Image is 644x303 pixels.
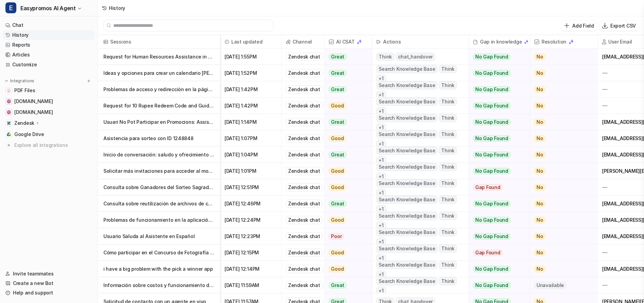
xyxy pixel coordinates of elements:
[469,65,525,81] button: No Gap Found
[3,78,36,84] button: Integrations
[439,65,457,73] span: Think
[383,35,401,49] h2: Actions
[473,102,511,109] span: No Gap Found
[376,172,386,181] span: + 1
[534,233,546,240] span: No
[530,49,592,65] button: No
[439,179,457,187] span: Think
[101,35,217,49] span: Sessions
[103,277,215,293] p: Información sobre costos y funcionamiento de sorteos en Easypromos
[473,53,511,60] span: No Gap Found
[376,114,437,122] span: Search Knowledge Base
[329,168,346,174] span: Good
[469,130,525,147] button: No Gap Found
[376,65,437,73] span: Search Knowledge Base
[325,81,368,98] button: Great
[286,69,323,77] div: Zendesk chat
[376,277,437,285] span: Search Knowledge Base
[396,53,435,61] span: chat_handover
[223,49,279,65] span: [DATE] 1:55PM
[223,65,279,81] span: [DATE] 1:52PM
[3,269,95,279] a: Invite teammates
[376,205,386,213] span: + 1
[20,3,76,13] span: Easypromos AI Agent
[534,249,546,256] span: No
[286,232,323,240] div: Zendesk chat
[7,88,11,92] img: PDF Files
[534,135,546,142] span: No
[534,53,546,60] span: No
[469,49,525,65] button: No Gap Found
[329,184,346,191] span: Good
[530,130,592,147] button: No
[469,245,525,261] button: Gap Found
[473,184,503,191] span: Gap Found
[469,277,525,293] button: No Gap Found
[329,266,346,272] span: Good
[473,168,511,174] span: No Gap Found
[439,245,457,253] span: Think
[376,221,386,230] span: + 1
[473,249,503,256] span: Gap Found
[14,109,53,116] span: [DOMAIN_NAME]
[109,4,125,12] div: History
[325,49,368,65] button: Great
[286,216,323,224] div: Zendesk chat
[286,183,323,191] div: Zendesk chat
[376,91,386,99] span: + 1
[103,81,215,98] p: Problemas de acceso y redirección en la página de inicio de sesión
[473,200,511,207] span: No Gap Found
[329,217,346,223] span: Good
[223,277,279,293] span: [DATE] 11:59AM
[376,81,437,89] span: Search Knowledge Base
[223,196,279,212] span: [DATE] 12:46PM
[286,167,323,175] div: Zendesk chat
[223,98,279,114] span: [DATE] 1:42PM
[376,261,437,269] span: Search Knowledge Base
[610,22,636,29] p: Export CSV
[376,212,437,220] span: Search Knowledge Base
[325,65,368,81] button: Great
[329,282,347,289] span: Great
[14,87,35,94] span: PDF Files
[286,265,323,273] div: Zendesk chat
[329,249,346,256] span: Good
[5,2,16,13] span: E
[286,118,323,126] div: Zendesk chat
[530,245,592,261] button: No
[3,140,95,150] a: Explore all integrations
[469,114,525,130] button: No Gap Found
[439,196,457,204] span: Think
[534,102,546,109] span: No
[286,249,323,257] div: Zendesk chat
[530,65,592,81] button: No
[329,151,347,158] span: Great
[530,114,592,130] button: No
[7,110,11,114] img: easypromos-apiref.redoc.ly
[439,228,457,236] span: Think
[325,212,368,228] button: Good
[530,261,592,277] button: No
[469,261,525,277] button: No Gap Found
[325,147,368,163] button: Great
[473,151,511,158] span: No Gap Found
[3,50,95,60] a: Articles
[103,114,215,130] p: Usuari No Pot Participar en Promocions: Assistència i Possibles Causes
[599,21,639,31] button: Export CSV
[3,97,95,106] a: www.easypromosapp.com[DOMAIN_NAME]
[325,179,368,196] button: Good
[469,196,525,212] button: No Gap Found
[376,228,437,236] span: Search Knowledge Base
[329,135,346,142] span: Good
[534,217,546,223] span: No
[534,184,546,191] span: No
[469,179,525,196] button: Gap Found
[223,147,279,163] span: [DATE] 1:04PM
[376,53,394,61] span: Think
[3,130,95,139] a: Google DriveGoogle Drive
[3,20,95,30] a: Chat
[223,130,279,147] span: [DATE] 1:07PM
[534,200,546,207] span: No
[3,60,95,69] a: Customize
[439,81,457,89] span: Think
